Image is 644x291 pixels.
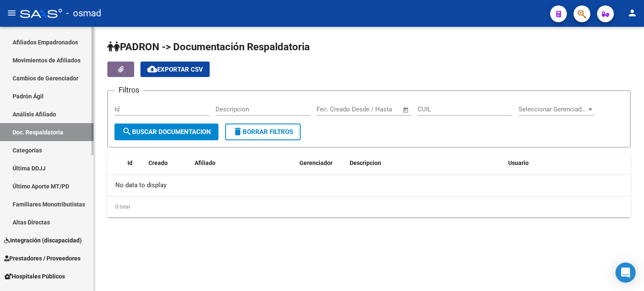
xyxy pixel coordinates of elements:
div: 0 total [107,196,631,217]
datatable-header-cell: Creado [145,154,191,172]
button: Buscar Documentacion [114,124,218,140]
input: Fecha fin [358,106,399,113]
div: Open Intercom Messenger [615,263,636,283]
button: Borrar Filtros [225,124,301,140]
span: Seleccionar Gerenciador [519,106,587,113]
span: Id [127,160,132,166]
mat-icon: search [122,126,132,136]
span: Exportar CSV [147,66,203,73]
span: Afiliado [195,160,216,166]
span: Descripcion [350,160,381,166]
datatable-header-cell: Afiliado [191,154,296,172]
span: Creado [148,160,168,166]
mat-icon: menu [7,8,17,18]
datatable-header-cell: Descripcion [346,154,505,172]
h3: Filtros [114,84,143,96]
mat-icon: person [627,8,637,18]
span: Gerenciador [299,160,332,166]
span: PADRON -> Documentación Respaldatoria [107,41,310,53]
span: Integración (discapacidad) [4,236,82,245]
mat-icon: cloud_download [147,64,157,74]
div: No data to display [107,175,631,196]
datatable-header-cell: Id [124,154,145,172]
span: Buscar Documentacion [122,128,211,136]
button: Exportar CSV [140,62,210,77]
span: Borrar Filtros [233,128,293,136]
mat-icon: delete [233,126,243,136]
span: Prestadores / Proveedores [4,254,80,263]
span: Usuario [508,160,529,166]
input: Fecha inicio [317,106,351,113]
button: Open calendar [401,105,411,115]
span: - osmad [66,4,101,23]
span: Hospitales Públicos [4,272,65,281]
datatable-header-cell: Gerenciador [296,154,346,172]
datatable-header-cell: Usuario [505,154,631,172]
